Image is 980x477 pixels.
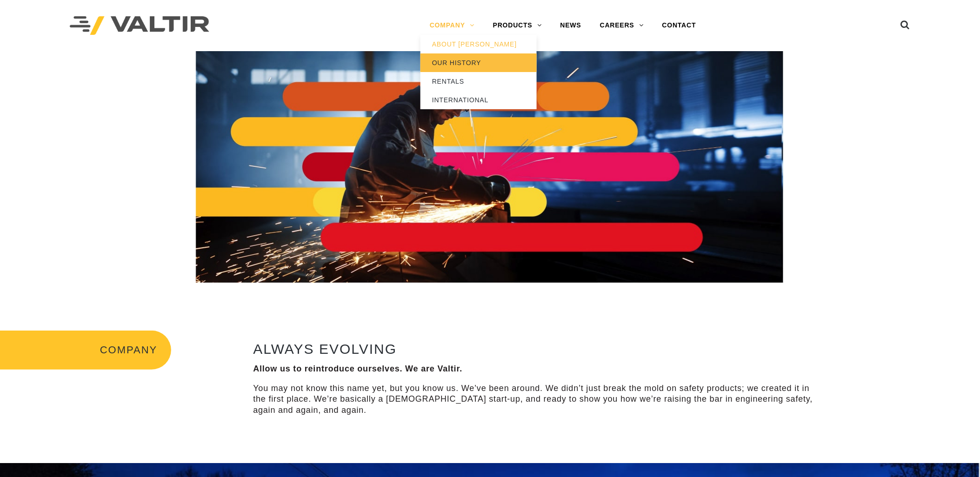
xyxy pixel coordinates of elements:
h2: ALWAYS EVOLVING [253,341,824,357]
p: You may not know this name yet, but you know us. We’ve been around. We didn’t just break the mold... [253,383,824,416]
a: INTERNATIONAL [420,91,537,109]
img: Valtir [70,16,209,35]
a: CAREERS [591,16,653,35]
a: ABOUT [PERSON_NAME] [420,35,537,53]
a: OUR HISTORY [420,53,537,72]
a: PRODUCTS [484,16,551,35]
a: RENTALS [420,72,537,91]
a: COMPANY [420,16,484,35]
strong: Allow us to reintroduce ourselves. We are Valtir. [253,364,462,373]
a: NEWS [551,16,591,35]
a: CONTACT [653,16,706,35]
